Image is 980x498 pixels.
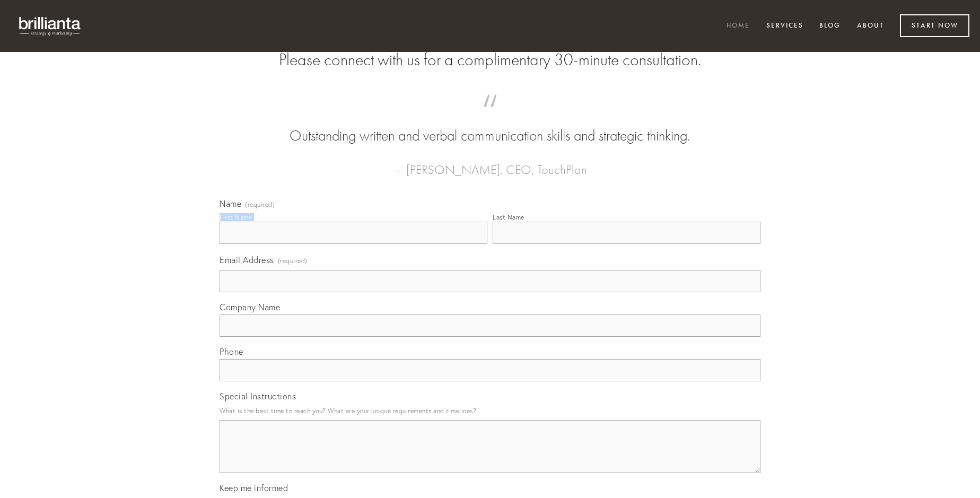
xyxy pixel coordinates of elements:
[220,404,760,418] p: What is the best time to reach you? What are your unique requirements and timelines?
[220,198,241,209] span: Name
[850,18,891,35] a: About
[759,18,810,35] a: Services
[220,346,243,357] span: Phone
[493,213,524,221] div: Last Name
[237,105,743,146] blockquote: Outstanding written and verbal communication skills and strategic thinking.
[220,391,296,401] span: Special Instructions
[237,146,743,180] figcaption: — [PERSON_NAME], CEO, TouchPlan
[220,255,274,265] span: Email Address
[900,14,969,37] a: Start Now
[812,18,847,35] a: Blog
[220,50,760,70] h2: Please connect with us for a complimentary 30-minute consultation.
[720,18,757,35] a: Home
[278,254,308,268] span: (required)
[237,105,743,126] span: “
[220,213,252,221] div: First Name
[11,11,90,41] img: brillianta - research, strategy, marketing
[220,483,288,493] span: Keep me informed
[245,202,275,208] span: (required)
[220,302,280,312] span: Company Name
